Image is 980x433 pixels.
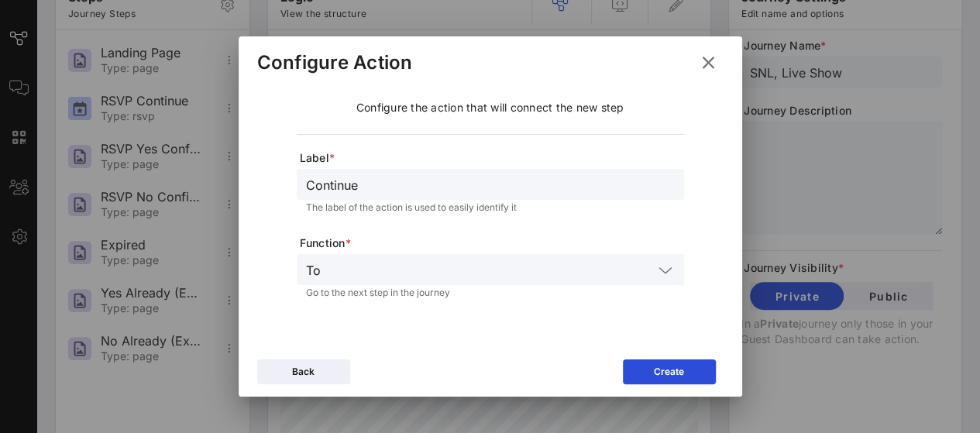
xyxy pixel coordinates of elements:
[300,150,684,166] span: Label
[306,203,675,212] div: The label of the action is used to easily identify it
[257,51,413,74] div: Configure Action
[257,359,350,384] button: Back
[300,235,684,251] span: Function
[654,364,684,380] div: Create
[292,364,315,380] div: Back
[356,100,624,115] p: Configure the action that will connect the new step
[306,263,321,277] div: To
[297,254,684,285] div: To
[623,359,716,384] button: Create
[306,288,675,297] div: Go to the next step in the journey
